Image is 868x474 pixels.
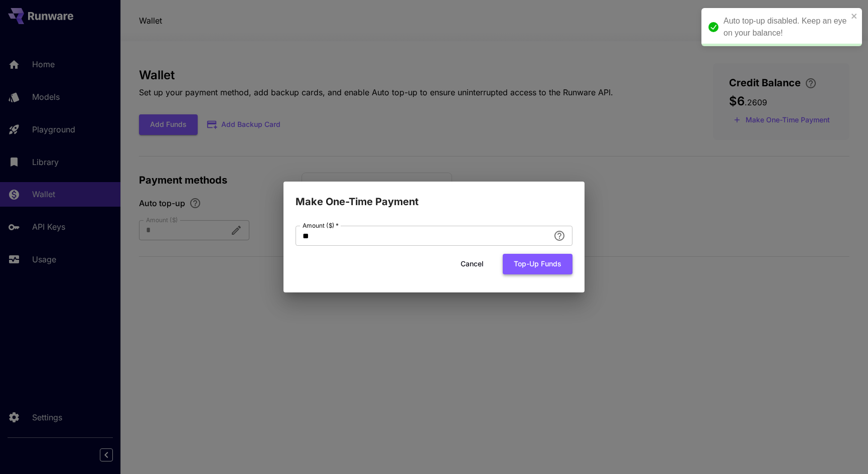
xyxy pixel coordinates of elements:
label: Amount ($) [303,221,339,230]
h2: Make One-Time Payment [283,182,585,210]
button: Cancel [450,254,495,274]
div: Auto top-up disabled. Keep an eye on your balance! [724,15,848,39]
button: close [851,12,858,20]
button: Top-up funds [503,254,572,274]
